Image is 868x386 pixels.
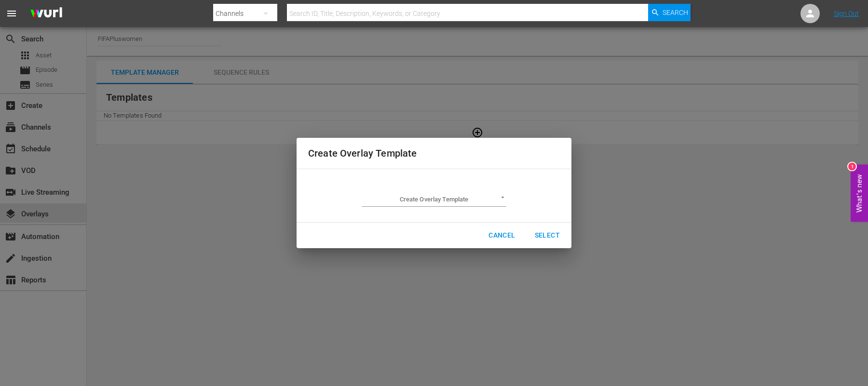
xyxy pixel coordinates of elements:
span: Cancel [488,229,515,241]
button: Cancel [481,226,523,244]
img: ans4CAIJ8jUAAAAAAAAAAAAAAAAAAAAAAAAgQb4GAAAAAAAAAAAAAAAAAAAAAAAAJMjXAAAAAAAAAAAAAAAAAAAAAAAAgAT5G... [23,2,69,25]
h2: Create Overlay Template [308,146,560,161]
a: Sign Out [834,10,859,17]
span: menu [6,8,17,19]
span: Search [663,4,688,21]
button: Open Feedback Widget [851,164,868,222]
div: ​ [362,192,506,207]
div: 1 [848,162,856,170]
